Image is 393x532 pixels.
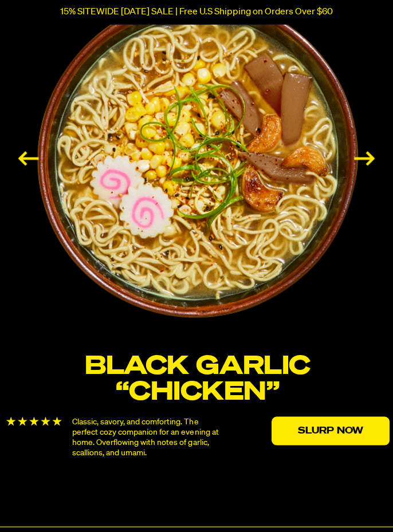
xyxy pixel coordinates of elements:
[18,151,39,165] div: Previous slide
[72,416,223,458] p: Classic, savory, and comforting. The perfect cozy companion for an evening at home. Overflowing w...
[60,7,333,17] p: 15% SITEWIDE [DATE] SALE | Free U.S Shipping on Orders Over $60
[354,151,375,165] div: Next slide
[271,416,389,445] a: Slurp Now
